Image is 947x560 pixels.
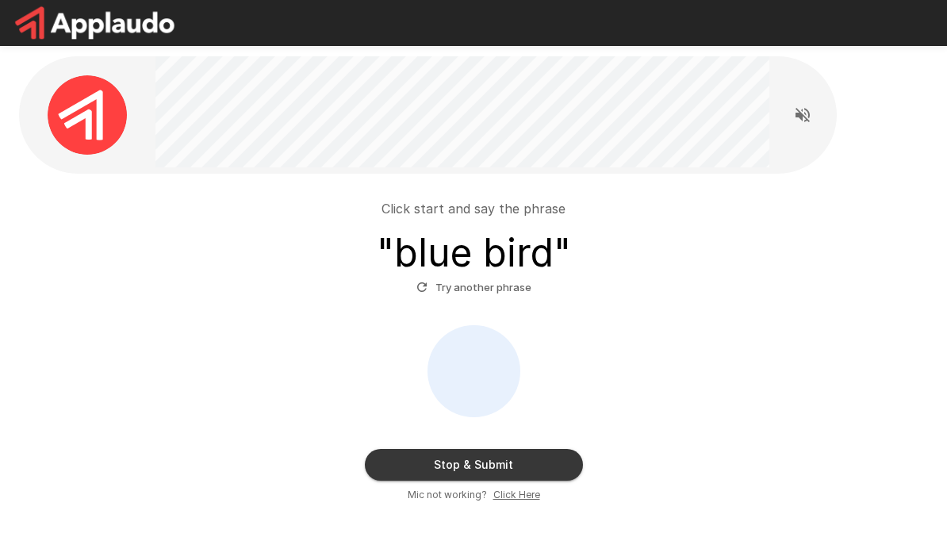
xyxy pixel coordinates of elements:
img: applaudo_avatar.png [48,75,127,155]
h3: " blue bird " [377,231,571,275]
p: Click start and say the phrase [381,199,566,218]
button: Try another phrase [412,275,535,300]
button: Stop & Submit [365,449,583,481]
span: Mic not working? [408,487,487,503]
u: Click Here [493,489,540,501]
button: Read questions aloud [787,99,819,131]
